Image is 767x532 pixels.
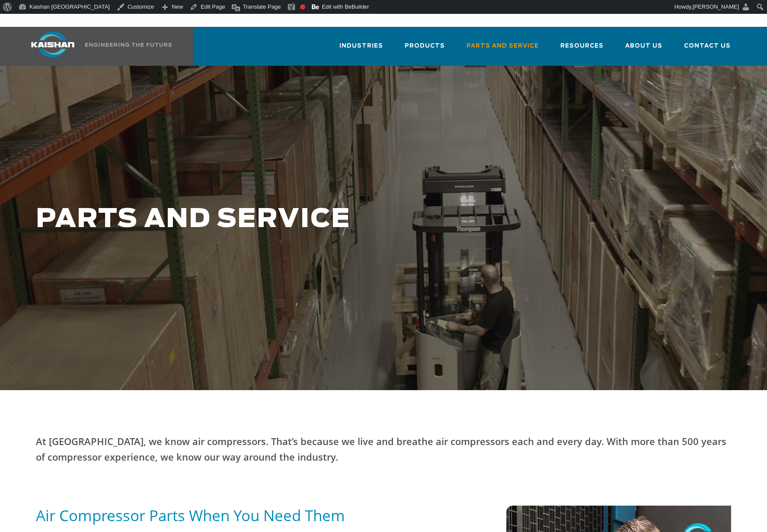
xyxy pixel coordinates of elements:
a: About Us [625,35,662,64]
div: Focus keyphrase not set [300,4,305,10]
a: Kaishan USA [20,27,173,66]
img: kaishan logo [20,32,85,58]
a: Industries [339,35,383,64]
a: Parts and Service [467,35,539,64]
a: Resources [560,35,604,64]
span: Industries [339,41,383,51]
span: Parts and Service [467,41,539,51]
span: [PERSON_NAME] [693,3,739,10]
span: Contact Us [684,41,731,51]
span: Resources [560,41,604,51]
a: Contact Us [684,35,731,64]
img: Engineering the future [85,43,172,47]
span: About Us [625,41,662,51]
a: Products [405,35,445,64]
h5: Air Compressor Parts When You Need Them [36,506,479,525]
p: At [GEOGRAPHIC_DATA], we know air compressors. That’s because we live and breathe air compressors... [36,433,731,465]
h1: PARTS AND SERVICE [36,205,614,234]
span: Products [405,41,445,51]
